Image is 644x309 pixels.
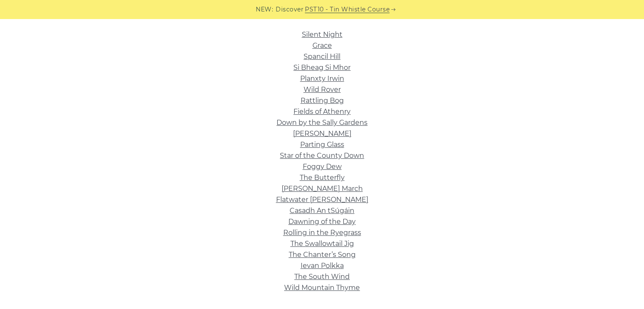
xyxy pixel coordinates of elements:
a: Casadh An tSúgáin [290,207,354,215]
a: Si­ Bheag Si­ Mhor [293,63,351,72]
a: [PERSON_NAME] March [282,185,363,193]
a: Fields of Athenry [293,108,351,116]
a: PST10 - Tin Whistle Course [305,5,390,14]
a: The Butterfly [300,174,345,182]
a: Rattling Bog [301,97,344,105]
a: The Swallowtail Jig [290,240,354,248]
a: The Chanter’s Song [289,251,356,259]
a: Spancil Hill [304,52,340,61]
a: The South Wind [294,273,350,281]
a: Planxty Irwin [300,74,344,83]
a: Down by the Sally Gardens [276,119,368,127]
a: Rolling in the Ryegrass [283,229,361,237]
a: Parting Glass [300,141,344,149]
a: [PERSON_NAME] [293,130,351,138]
a: Flatwater [PERSON_NAME] [276,196,368,204]
a: Wild Rover [304,86,341,94]
span: Discover [276,5,304,14]
a: Star of the County Down [280,152,364,160]
a: Ievan Polkka [301,262,344,270]
span: NEW: [256,5,273,14]
a: Grace [312,41,332,50]
a: Wild Mountain Thyme [284,284,360,292]
a: Dawning of the Day [288,218,356,226]
a: Foggy Dew [303,163,342,171]
a: Silent Night [302,30,343,39]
